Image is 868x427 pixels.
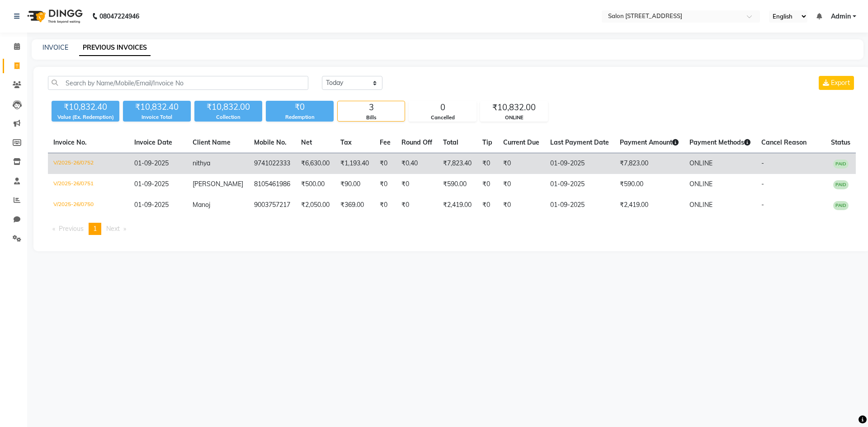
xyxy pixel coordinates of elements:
td: ₹2,050.00 [296,195,335,216]
div: Collection [194,113,262,121]
span: Total [443,138,458,146]
td: ₹0 [498,153,545,174]
span: PAID [833,160,849,169]
span: - [761,180,764,188]
td: 9003757217 [249,195,296,216]
div: ONLINE [481,114,547,122]
div: ₹10,832.40 [52,101,119,113]
td: 9741022333 [249,153,296,174]
td: ₹0 [396,195,438,216]
div: ₹10,832.40 [123,101,191,113]
span: Fee [380,138,391,146]
span: Tip [482,138,492,146]
button: Export [819,76,854,90]
span: Admin [831,12,851,21]
span: - [761,159,764,167]
span: ONLINE [689,180,712,188]
div: ₹10,832.00 [481,101,547,114]
td: ₹590.00 [438,174,477,195]
span: Client Name [193,138,231,146]
span: Net [301,138,312,146]
td: ₹7,823.40 [438,153,477,174]
span: Invoice No. [53,138,87,146]
td: ₹590.00 [614,174,684,195]
span: Status [831,138,850,146]
span: - [761,201,764,209]
div: Redemption [266,113,334,121]
div: Value (Ex. Redemption) [52,113,119,121]
span: Round Off [401,138,432,146]
span: [PERSON_NAME] [193,180,243,188]
td: ₹0 [396,174,438,195]
span: Next [106,225,120,233]
td: ₹0 [374,195,396,216]
img: logo [23,4,85,29]
span: Payment Methods [689,138,750,146]
span: Manoj [193,201,210,209]
div: 0 [409,101,476,114]
td: 8105461986 [249,174,296,195]
span: PAID [833,180,849,189]
span: ONLINE [689,159,712,167]
span: Invoice Date [134,138,172,146]
div: Bills [338,114,405,122]
td: V/2025-26/0750 [48,195,129,216]
span: ONLINE [689,201,712,209]
span: 1 [93,225,97,233]
span: Mobile No. [254,138,287,146]
td: V/2025-26/0751 [48,174,129,195]
div: Cancelled [409,114,476,122]
td: ₹0 [498,195,545,216]
td: ₹7,823.00 [614,153,684,174]
span: 01-09-2025 [134,201,169,209]
td: ₹369.00 [335,195,374,216]
a: PREVIOUS INVOICES [79,40,151,56]
td: ₹0 [374,174,396,195]
td: ₹0 [477,195,498,216]
input: Search by Name/Mobile/Email/Invoice No [48,76,308,90]
span: Payment Amount [620,138,679,146]
div: ₹10,832.00 [194,101,262,113]
a: INVOICE [42,43,68,52]
b: 08047224946 [99,4,139,29]
td: ₹90.00 [335,174,374,195]
td: 01-09-2025 [545,195,614,216]
span: nithya [193,159,210,167]
span: Tax [340,138,352,146]
div: ₹0 [266,101,334,113]
td: ₹0 [498,174,545,195]
span: Cancel Reason [761,138,807,146]
td: ₹500.00 [296,174,335,195]
td: V/2025-26/0752 [48,153,129,174]
td: 01-09-2025 [545,153,614,174]
td: ₹0.40 [396,153,438,174]
nav: Pagination [48,223,856,235]
td: ₹0 [477,174,498,195]
span: 01-09-2025 [134,159,169,167]
td: ₹2,419.00 [438,195,477,216]
span: PAID [833,201,849,210]
td: ₹0 [477,153,498,174]
td: ₹2,419.00 [614,195,684,216]
td: ₹0 [374,153,396,174]
span: 01-09-2025 [134,180,169,188]
div: Invoice Total [123,113,191,121]
span: Last Payment Date [550,138,609,146]
td: 01-09-2025 [545,174,614,195]
span: Previous [59,225,84,233]
span: Export [831,79,850,87]
div: 3 [338,101,405,114]
td: ₹6,630.00 [296,153,335,174]
td: ₹1,193.40 [335,153,374,174]
span: Current Due [503,138,539,146]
